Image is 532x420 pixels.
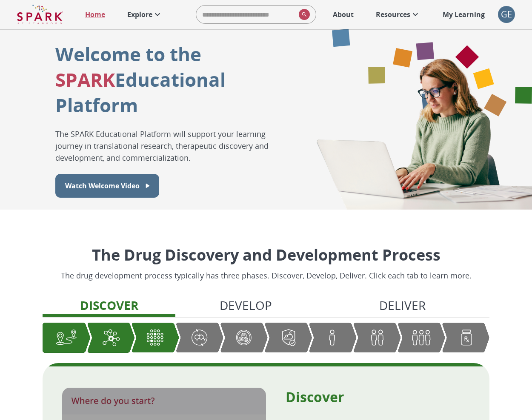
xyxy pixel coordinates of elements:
[329,5,358,24] a: About
[438,5,489,24] a: My Learning
[372,5,425,24] a: Resources
[123,5,167,24] a: Explore
[17,4,63,25] img: Logo of SPARK at Stanford
[61,244,472,267] p: The Drug Discovery and Development Process
[379,296,426,314] p: Deliver
[55,174,159,198] button: Watch Welcome Video
[220,296,272,314] p: Develop
[43,323,489,353] div: Graphic showing the progression through the Discover, Develop, and Deliver pipeline, highlighting...
[80,296,138,314] p: Discover
[294,29,532,210] div: Graphic showing various drug development icons within hexagons fading across the screen
[498,6,515,23] div: GE
[61,270,472,281] p: The drug development process typically has three phases. Discover, Develop, Deliver. Click each t...
[333,9,354,20] p: About
[376,9,410,20] p: Resources
[85,9,105,20] p: Home
[65,181,140,191] p: Watch Welcome Video
[55,41,294,118] p: Welcome to the Educational Platform
[295,6,310,23] button: search
[81,5,109,24] a: Home
[286,388,470,406] p: Discover
[443,9,485,20] p: My Learning
[55,128,294,164] p: The SPARK Educational Platform will support your learning journey in translational research, ther...
[498,6,515,23] button: account of current user
[127,9,152,20] p: Explore
[55,67,115,92] span: SPARK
